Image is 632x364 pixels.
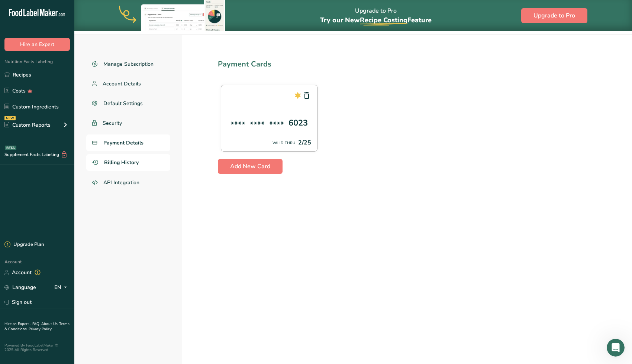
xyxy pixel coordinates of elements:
[54,283,70,292] div: EN
[360,16,407,25] span: Recipe Costing
[103,179,139,186] span: API Integration
[103,80,141,88] span: Account Details
[4,121,51,129] div: Custom Reports
[533,11,575,20] span: Upgrade to Pro
[218,159,283,174] button: Add New Card
[86,174,170,192] a: API Integration
[103,119,122,127] span: Security
[86,134,170,151] a: Payment Details
[607,339,625,357] iframe: Intercom live chat
[298,138,311,147] div: 2/25
[41,321,59,326] a: About Us .
[86,56,170,72] a: Manage Subscription
[4,321,70,332] a: Terms & Conditions .
[29,326,52,332] a: Privacy Policy
[4,343,70,352] div: Powered By FoodLabelMaker © 2025 All Rights Reserved
[4,116,16,120] div: NEW
[4,38,70,51] button: Hire an Expert
[104,159,139,166] span: Billing History
[218,59,596,70] div: Payment Cards
[103,100,143,107] span: Default Settings
[4,241,44,248] div: Upgrade Plan
[230,162,270,171] span: Add New Card
[4,321,31,326] a: Hire an Expert .
[320,0,432,31] div: Upgrade to Pro
[5,146,16,150] div: BETA
[273,140,295,146] div: VALID THRU
[86,115,170,131] a: Security
[521,8,587,23] button: Upgrade to Pro
[86,154,170,171] a: Billing History
[288,117,308,129] div: 6023
[320,16,432,25] span: Try our New Feature
[103,139,144,147] span: Payment Details
[32,321,41,326] a: FAQ .
[86,75,170,92] a: Account Details
[86,95,170,112] a: Default Settings
[103,60,154,68] span: Manage Subscription
[4,281,36,294] a: Language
